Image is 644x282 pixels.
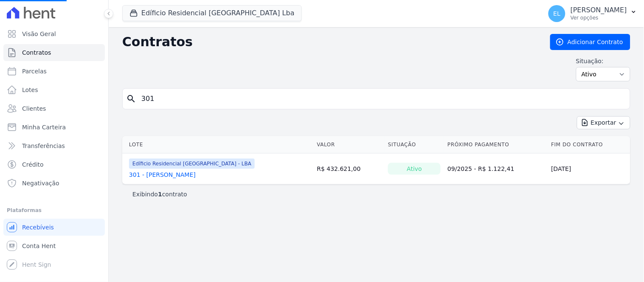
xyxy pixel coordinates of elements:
a: Clientes [3,100,105,117]
i: search [126,94,136,104]
td: [DATE] [548,154,630,184]
a: 09/2025 - R$ 1.122,41 [447,165,515,172]
span: Negativação [22,179,59,187]
span: EL [554,11,561,17]
button: Exportar [577,116,630,129]
a: Lotes [3,81,105,98]
span: Lotes [22,86,38,94]
span: Clientes [22,104,46,113]
span: Conta Hent [22,242,56,250]
a: 301 - [PERSON_NAME] [129,170,196,179]
span: Parcelas [22,67,47,75]
td: R$ 432.621,00 [314,154,385,184]
span: Minha Carteira [22,123,66,131]
th: Lote [122,136,314,154]
a: Transferências [3,137,105,154]
th: Valor [314,136,385,154]
label: Situação: [576,57,630,65]
h2: Contratos [122,34,537,50]
th: Situação [385,136,444,154]
a: Negativação [3,175,105,192]
th: Fim do Contrato [548,136,630,154]
a: Adicionar Contrato [550,34,630,50]
a: Minha Carteira [3,119,105,136]
button: Edíficio Residencial [GEOGRAPHIC_DATA] Lba [122,5,302,21]
div: Ativo [388,163,441,175]
a: Parcelas [3,63,105,80]
a: Recebíveis [3,219,105,236]
input: Buscar por nome do lote [136,90,627,107]
span: Recebíveis [22,223,54,232]
button: EL [PERSON_NAME] Ver opções [542,2,644,25]
span: Transferências [22,142,65,150]
th: Próximo Pagamento [444,136,548,154]
div: Plataformas [7,205,101,215]
span: Edíficio Residencial [GEOGRAPHIC_DATA] - LBA [129,159,255,169]
p: [PERSON_NAME] [571,6,627,14]
p: Ver opções [571,14,627,21]
a: Contratos [3,44,105,61]
span: Contratos [22,48,51,57]
b: 1 [158,191,162,198]
span: Visão Geral [22,30,56,38]
a: Crédito [3,156,105,173]
p: Exibindo contrato [132,190,187,198]
span: Crédito [22,160,44,169]
a: Conta Hent [3,237,105,254]
a: Visão Geral [3,25,105,42]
